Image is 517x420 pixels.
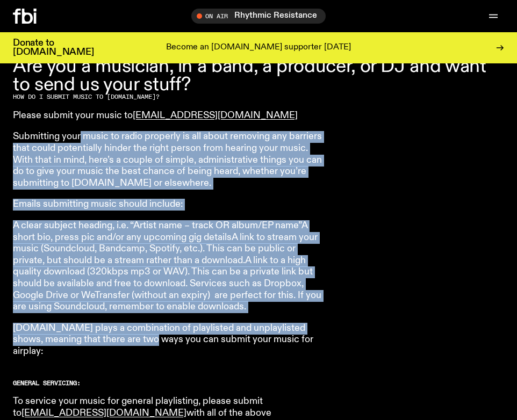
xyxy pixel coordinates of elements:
[13,379,81,387] strong: GENERAL SERVICING:
[13,57,504,94] p: Are you a musician, in a band, a producer, or DJ and want to send us your stuff?
[13,94,322,100] h2: HOW DO I SUBMIT MUSIC TO [DOMAIN_NAME]?
[133,111,298,120] a: [EMAIL_ADDRESS][DOMAIN_NAME]
[13,110,322,122] p: Please submit your music to
[166,43,351,53] p: Become an [DOMAIN_NAME] supporter [DATE]
[13,39,94,57] h3: Donate to [DOMAIN_NAME]
[191,9,326,24] button: On AirRhythmic Resistance
[21,408,186,418] a: [EMAIL_ADDRESS][DOMAIN_NAME]
[203,12,320,20] span: Tune in live
[13,220,322,313] p: A clear subject heading, i.e. “Artist name – track OR album/EP name”A short bio, press pic and/or...
[13,323,322,358] p: [DOMAIN_NAME] plays a combination of playlisted and unplaylisted shows, meaning that there are tw...
[13,131,322,189] p: Submitting your music to radio properly is all about removing any barriers that could potentially...
[13,199,322,211] p: Emails submitting music should include:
